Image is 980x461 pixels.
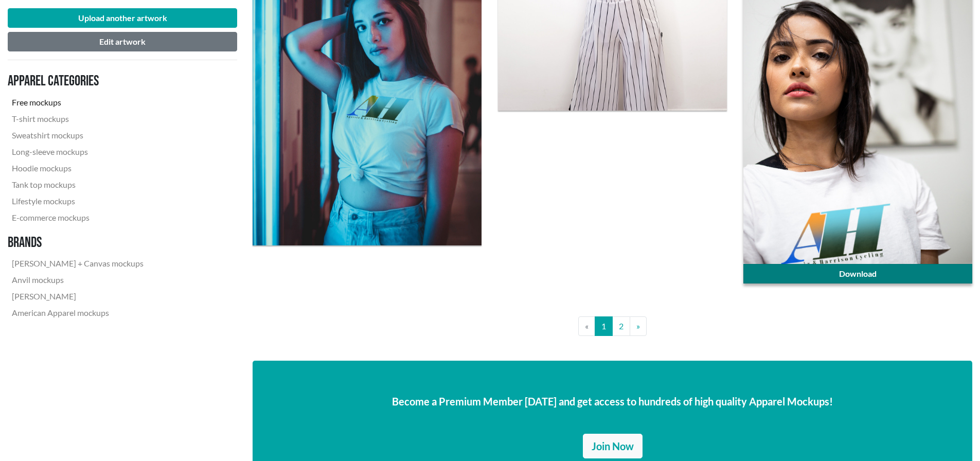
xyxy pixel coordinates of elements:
span: » [636,321,640,331]
a: E-commerce mockups [8,209,148,226]
a: Lifestyle mockups [8,193,148,209]
a: 2 [612,316,630,336]
a: T-shirt mockups [8,111,148,127]
h3: Brands [8,234,148,252]
button: Edit artwork [8,32,237,51]
a: Long-sleeve mockups [8,144,148,160]
button: Upload another artwork [8,8,237,28]
a: Tank top mockups [8,176,148,193]
a: Free mockups [8,94,148,111]
a: American Apparel mockups [8,305,148,321]
a: Anvil mockups [8,272,148,288]
a: Sweatshirt mockups [8,127,148,144]
a: [PERSON_NAME] + Canvas mockups [8,255,148,272]
p: Become a Premium Member [DATE] and get access to hundreds of high quality Apparel Mockups! [269,394,956,409]
a: [PERSON_NAME] [8,288,148,305]
a: Download [743,264,972,283]
a: Join Now [583,434,643,458]
a: Hoodie mockups [8,160,148,176]
a: 1 [595,316,613,336]
h3: Apparel categories [8,73,148,90]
